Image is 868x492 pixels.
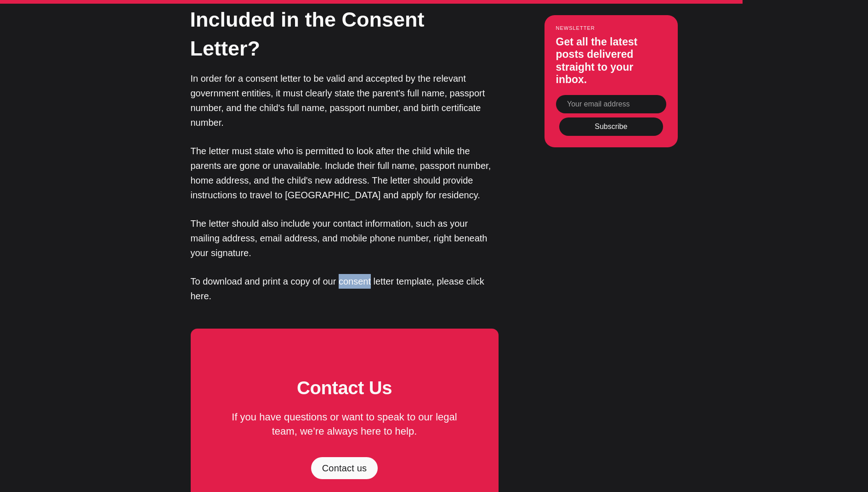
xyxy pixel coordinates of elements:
button: Subscribe [559,117,663,135]
h3: Get all the latest posts delivered straight to your inbox. [556,35,666,86]
span: Already a member? [123,88,190,99]
input: Your email address [556,95,666,113]
span: Ikamet [156,39,186,48]
small: Newsletter [556,25,666,30]
span: If you have questions or want to speak to our legal team, we’re always here to help. [232,411,460,437]
p: The letter must state who is permitted to look after the child while the parents are gone or unav... [191,144,499,202]
button: Sign in [192,89,217,98]
h1: Start the conversation [102,18,238,35]
p: The letter should also include your contact information, such as your mailing address, email addr... [191,216,499,260]
p: To download and print a copy of our consent letter template, please click here. [191,274,499,303]
a: Contact us [311,457,378,479]
p: In order for a consent letter to be valid and accepted by the relevant government entities, it mu... [191,71,499,130]
p: Become a member of to start commenting. [15,39,325,50]
button: Sign up now [140,63,200,83]
strong: Contact Us [297,378,392,398]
